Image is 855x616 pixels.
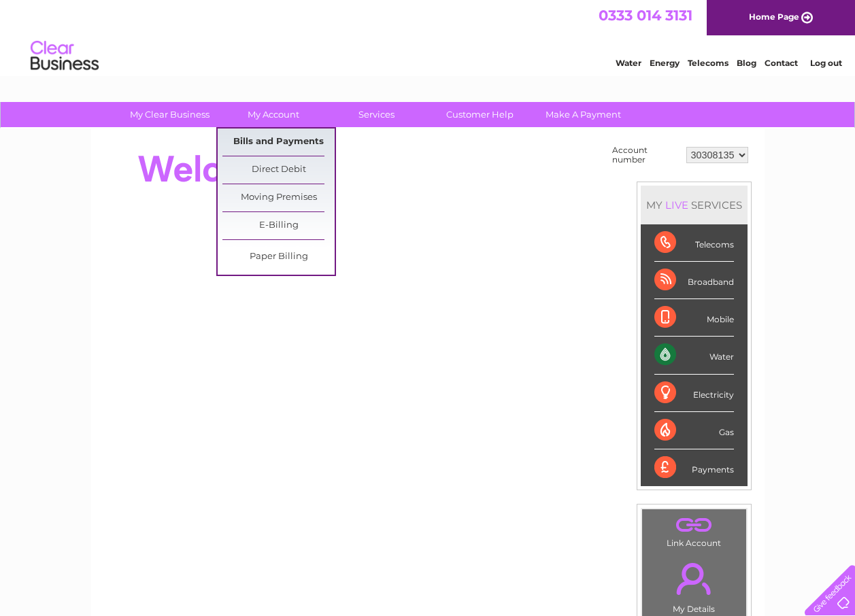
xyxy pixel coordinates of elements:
a: . [646,555,743,602]
div: Mobile [654,299,734,337]
a: Moving Premises [222,184,335,211]
div: Electricity [654,375,734,412]
a: Direct Debit [222,156,335,184]
img: logo.png [30,35,99,77]
td: Link Account [641,509,747,551]
div: Telecoms [654,224,734,262]
a: Services [320,102,433,127]
a: 0333 014 3131 [599,7,692,24]
a: Customer Help [424,102,536,127]
a: Make A Payment [527,102,639,127]
div: Broadband [654,262,734,299]
a: Log out [810,58,842,68]
div: MY SERVICES [641,186,748,224]
div: LIVE [663,199,691,211]
a: Telecoms [688,58,728,68]
a: Energy [650,58,680,68]
a: Water [616,58,641,68]
a: Paper Billing [222,243,335,271]
a: . [646,513,743,536]
a: Contact [765,58,798,68]
a: Blog [737,58,756,68]
a: My Account [217,102,329,127]
div: Gas [654,412,734,449]
div: Water [654,337,734,374]
a: E-Billing [222,212,335,239]
div: Payments [654,449,734,486]
a: My Clear Business [114,102,226,127]
div: Clear Business is a trading name of Verastar Limited (registered in [GEOGRAPHIC_DATA] No. 3667643... [107,7,750,66]
a: Bills and Payments [222,129,335,156]
td: Account number [609,142,683,168]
